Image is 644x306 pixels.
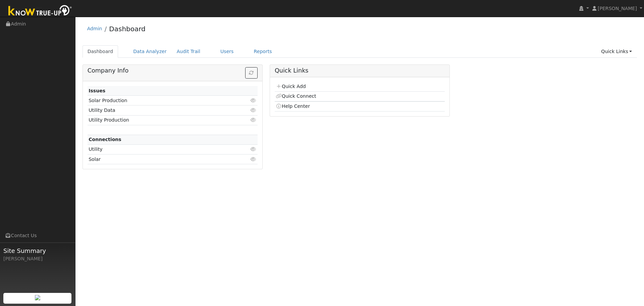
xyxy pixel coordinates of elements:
td: Solar Production [88,96,230,105]
i: Click to view [251,118,257,122]
strong: Issues [89,88,105,93]
img: Know True-Up [5,4,75,19]
span: [PERSON_NAME] [598,6,637,11]
img: retrieve [35,295,40,300]
i: Click to view [251,147,257,151]
a: Quick Connect [276,93,316,99]
a: Help Center [276,103,310,109]
a: Dashboard [83,45,118,58]
a: Admin [87,26,102,31]
a: Audit Trail [172,45,205,58]
td: Utility [88,144,230,154]
div: [PERSON_NAME] [3,255,72,262]
a: Reports [249,45,277,58]
i: Click to view [251,98,257,103]
a: Quick Links [596,45,637,58]
span: Site Summary [3,246,72,255]
td: Utility Data [88,105,230,115]
td: Solar [88,155,230,164]
strong: Connections [89,137,121,142]
h5: Company Info [88,67,258,74]
a: Quick Add [276,84,306,89]
h5: Quick Links [275,67,445,74]
a: Data Analyzer [128,45,172,58]
i: Click to view [251,157,257,162]
a: Dashboard [109,25,146,33]
i: Click to view [251,108,257,113]
td: Utility Production [88,115,230,125]
a: Users [215,45,239,58]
